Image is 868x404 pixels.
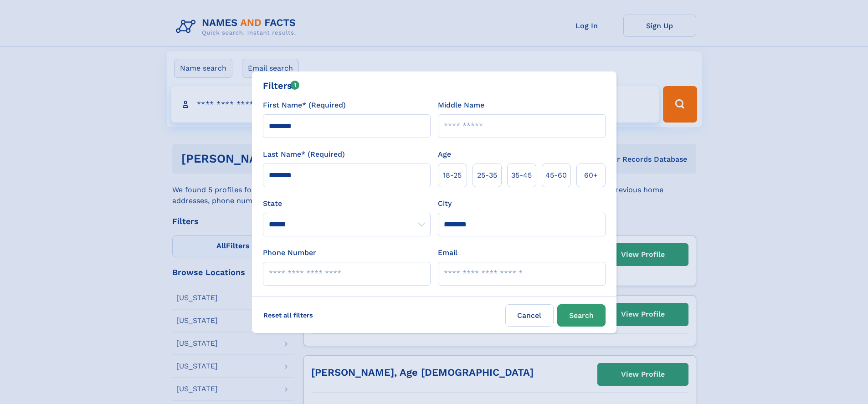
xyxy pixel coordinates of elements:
[505,304,554,327] label: Cancel
[584,170,598,181] span: 60+
[443,170,462,181] span: 18‑25
[477,170,497,181] span: 25‑35
[557,304,606,327] button: Search
[511,170,532,181] span: 35‑45
[263,100,346,111] label: First Name* (Required)
[438,198,452,209] label: City
[263,247,316,258] label: Phone Number
[263,149,345,160] label: Last Name* (Required)
[438,247,457,258] label: Email
[257,304,319,326] label: Reset all filters
[438,149,451,160] label: Age
[438,100,484,111] label: Middle Name
[263,79,300,92] div: Filters
[545,170,567,181] span: 45‑60
[263,198,431,209] label: State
